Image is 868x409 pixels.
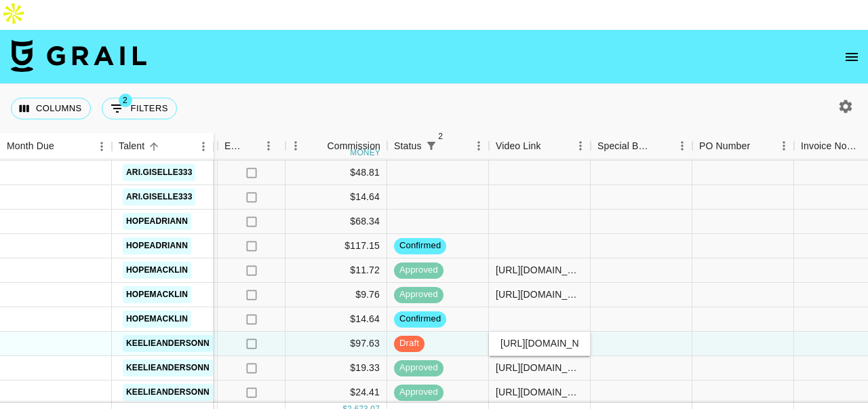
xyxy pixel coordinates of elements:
[541,136,560,155] button: Sort
[570,136,591,156] button: Menu
[285,258,387,283] div: $11.72
[434,130,448,143] span: 2
[496,133,541,159] div: Video Link
[394,362,443,374] span: approved
[285,356,387,381] div: $19.33
[496,288,583,301] div: https://www.tiktok.com/@hopemacklin/video/7536235297743375647?is_from_webapp=1&sender_device=pc&w...
[112,133,214,159] div: Talent
[224,133,243,159] div: Expenses: Remove Commission?
[54,137,73,156] button: Sort
[591,133,692,159] div: Special Booking Type
[123,359,213,376] a: keelieandersonn
[469,136,489,156] button: Menu
[144,137,163,156] button: Sort
[350,149,380,157] div: money
[123,384,213,401] a: keelieandersonn
[699,133,750,159] div: PO Number
[496,263,583,277] div: https://www.tiktok.com/@hopemacklin/video/7535490693934976286?is_from_webapp=1&sender_device=pc&w...
[123,286,191,303] a: hopemacklin
[123,213,191,230] a: hopeadriann
[285,234,387,258] div: $117.15
[387,133,489,159] div: Status
[308,136,327,155] button: Sort
[394,313,446,326] span: confirmed
[653,136,672,155] button: Sort
[394,133,422,159] div: Status
[285,332,387,356] div: $97.63
[597,133,653,159] div: Special Booking Type
[285,381,387,405] div: $24.41
[285,283,387,307] div: $9.76
[394,264,443,277] span: approved
[394,288,443,301] span: approved
[496,361,583,374] div: https://www.tiktok.com/@keelieandersonn/video/7536271670227553567?is_from_webapp=1&sender_device=...
[672,136,692,156] button: Menu
[193,136,214,157] button: Menu
[7,133,54,159] div: Month Due
[285,161,387,185] div: $48.81
[838,43,865,71] button: open drawer
[750,136,769,155] button: Sort
[285,307,387,332] div: $14.64
[11,39,146,72] img: Grail Talent
[119,133,144,159] div: Talent
[774,136,794,156] button: Menu
[801,133,856,159] div: Invoice Notes
[285,136,306,156] button: Menu
[119,94,132,107] span: 2
[92,136,112,157] button: Menu
[123,311,191,328] a: hopemacklin
[123,262,191,279] a: hopemacklin
[692,133,794,159] div: PO Number
[123,189,195,206] a: ari.giselle333
[123,164,195,181] a: ari.giselle333
[11,98,91,119] button: Select columns
[422,136,441,155] button: Show filters
[394,386,443,399] span: approved
[285,210,387,234] div: $68.34
[123,237,191,254] a: hopeadriann
[394,337,425,350] span: draft
[258,136,279,156] button: Menu
[327,133,380,159] div: Commission
[394,239,446,252] span: confirmed
[218,133,285,159] div: Expenses: Remove Commission?
[441,136,460,155] button: Sort
[496,385,583,399] div: https://www.tiktok.com/@keelieandersonn/video/7535643225361485087?is_from_webapp=1&sender_device=...
[285,185,387,210] div: $14.64
[489,133,591,159] div: Video Link
[123,335,213,352] a: keelieandersonn
[422,136,441,155] div: 2 active filters
[243,136,262,155] button: Sort
[102,98,177,119] button: Show filters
